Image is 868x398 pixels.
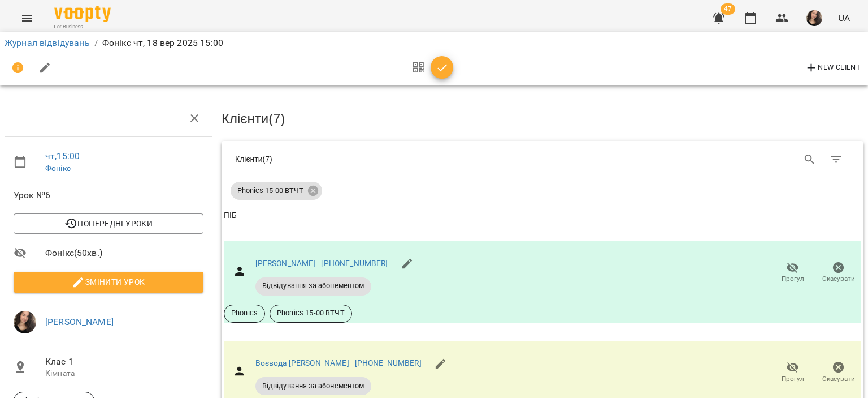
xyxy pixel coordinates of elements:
span: Клас 1 [45,355,203,369]
span: Змінити урок [23,275,194,289]
img: af1f68b2e62f557a8ede8df23d2b6d50.jpg [806,10,822,26]
a: [PERSON_NAME] [45,316,114,327]
button: UA [834,7,854,28]
span: Phonics 15-00 ВТЧТ [231,186,310,196]
button: Прогул [770,257,815,289]
a: чт , 15:00 [45,151,80,161]
div: Table Toolbar [222,141,863,177]
nav: breadcrumb [5,36,863,50]
a: [PHONE_NUMBER] [355,358,422,367]
div: Sort [224,209,237,222]
div: Phonics 15-00 ВТЧТ [231,182,322,200]
span: For Business [54,23,111,31]
span: Фонікс ( 50 хв. ) [45,246,203,260]
a: Фонікс [45,164,71,173]
span: Phonics [224,308,264,318]
span: UA [838,12,850,24]
span: ПІБ [224,209,861,222]
span: Скасувати [822,374,855,384]
span: Прогул [782,374,804,384]
a: Воєвода [PERSON_NAME] [255,358,349,367]
span: Попередні уроки [23,217,194,230]
button: Змінити урок [14,272,203,292]
button: Попередні уроки [14,213,203,234]
span: Урок №6 [14,189,203,202]
button: Фільтр [823,146,850,173]
span: Відвідування за абонементом [255,281,371,291]
button: Скасувати [815,257,861,289]
a: Журнал відвідувань [5,37,90,48]
h3: Клієнти ( 7 ) [222,112,863,126]
a: [PERSON_NAME] [255,259,316,268]
p: Фонікс чт, 18 вер 2025 15:00 [102,36,223,50]
button: Search [796,146,823,173]
img: Voopty Logo [54,6,111,22]
span: Відвідування за абонементом [255,381,371,391]
li: / [94,36,98,50]
span: Phonics 15-00 ВТЧТ [270,308,351,318]
button: Скасувати [815,357,861,388]
button: Menu [14,5,41,32]
span: Прогул [782,274,804,284]
span: 47 [721,3,735,15]
span: New Client [805,61,861,75]
button: Прогул [770,357,815,388]
img: af1f68b2e62f557a8ede8df23d2b6d50.jpg [14,311,36,333]
div: Клієнти ( 7 ) [235,153,534,165]
button: New Client [802,59,863,77]
a: [PHONE_NUMBER] [321,259,388,268]
span: Скасувати [822,274,855,284]
div: ПІБ [224,209,237,222]
p: Кімната [45,368,203,379]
